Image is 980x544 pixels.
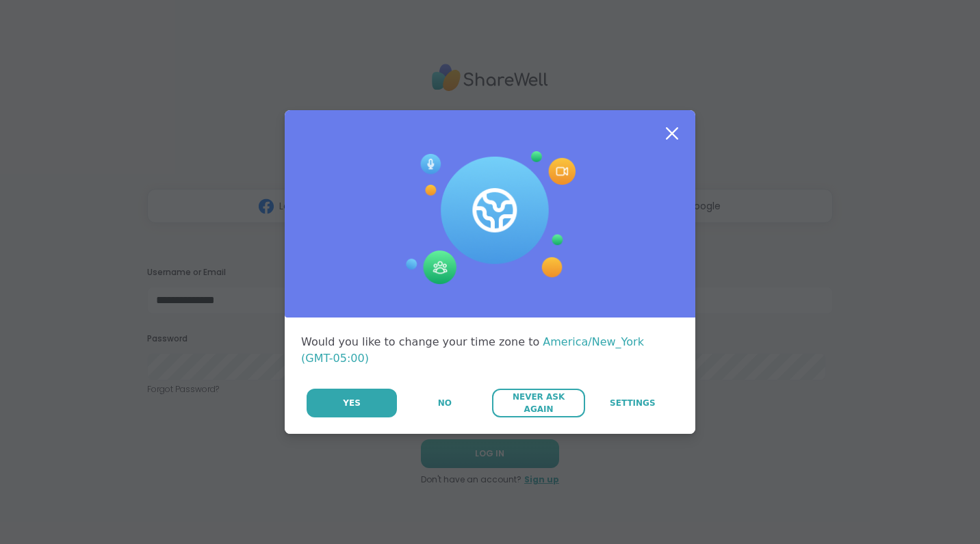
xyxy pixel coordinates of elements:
[438,397,452,409] span: No
[404,151,576,285] img: Session Experience
[307,389,397,417] button: Yes
[492,389,584,417] button: Never Ask Again
[301,334,679,367] div: Would you like to change your time zone to
[343,397,361,409] span: Yes
[301,335,644,365] span: America/New_York (GMT-05:00)
[610,397,656,409] span: Settings
[398,389,491,417] button: No
[586,389,679,417] a: Settings
[499,391,578,415] span: Never Ask Again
